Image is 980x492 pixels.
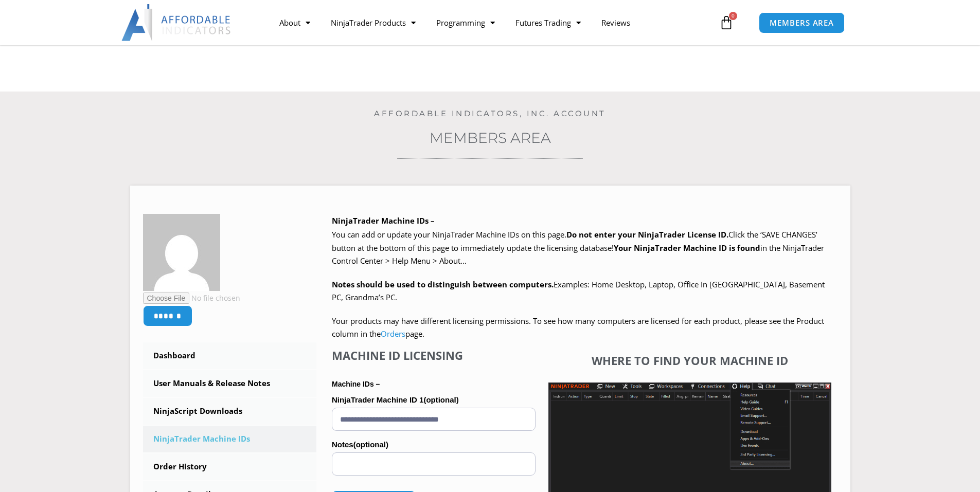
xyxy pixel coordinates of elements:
[143,426,317,452] a: NinjaTrader Machine IDs
[332,392,536,408] label: NinjaTrader Machine ID 1
[320,11,426,34] a: NinjaTrader Products
[269,11,320,34] a: About
[353,440,388,449] span: (optional)
[143,398,317,425] a: NinjaScript Downloads
[332,229,824,266] span: Click the ‘SAVE CHANGES’ button at the bottom of this page to immediately update the licensing da...
[591,11,640,34] a: Reviews
[770,19,834,27] span: MEMBERS AREA
[269,11,717,34] nav: Menu
[430,129,551,147] a: Members Area
[332,279,554,289] strong: Notes should be used to distinguish between computers.
[332,349,536,362] h4: Machine ID Licensing
[704,8,749,38] a: 0
[121,4,232,41] img: LogoAI | Affordable Indicators – NinjaTrader
[548,354,831,367] h4: Where to find your Machine ID
[381,329,405,339] a: Orders
[426,11,505,34] a: Programming
[332,215,435,226] b: NinjaTrader Machine IDs –
[729,12,737,20] span: 0
[614,243,760,253] strong: Your NinjaTrader Machine ID is found
[143,370,317,397] a: User Manuals & Release Notes
[566,229,728,240] b: Do not enter your NinjaTrader License ID.
[143,342,317,369] a: Dashboard
[143,214,220,291] img: f5f22caf07bb9f67eb3c23dcae1d37df60a6062f9046f80cac60aaf5f7bf4800
[332,380,380,388] strong: Machine IDs –
[332,316,824,339] span: Your products may have different licensing permissions. To see how many computers are licensed fo...
[143,453,317,480] a: Order History
[332,437,536,452] label: Notes
[374,108,606,118] a: Affordable Indicators, Inc. Account
[505,11,591,34] a: Futures Trading
[759,12,845,33] a: MEMBERS AREA
[332,279,825,303] span: Examples: Home Desktop, Laptop, Office In [GEOGRAPHIC_DATA], Basement PC, Grandma’s PC.
[332,229,566,240] span: You can add or update your NinjaTrader Machine IDs on this page.
[423,395,458,404] span: (optional)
